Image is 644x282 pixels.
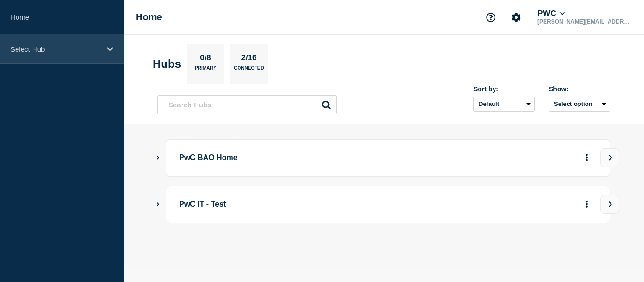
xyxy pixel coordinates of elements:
[136,12,162,23] h1: Home
[549,85,610,93] div: Show:
[10,45,101,53] p: Select Hub
[197,53,215,65] p: 0/8
[195,65,216,75] p: Primary
[481,8,501,27] button: Support
[600,195,619,214] button: View
[549,97,610,112] button: Select option
[156,154,160,161] button: Show Connected Hubs
[600,148,619,167] button: View
[473,97,535,112] select: Sort by
[179,196,440,213] p: PwC IT - Test
[536,9,567,18] button: PWC
[536,18,634,25] p: [PERSON_NAME][EMAIL_ADDRESS][DOMAIN_NAME]
[179,149,440,167] p: PwC BAO Home
[157,95,337,114] input: Search Hubs
[234,65,264,75] p: Connected
[156,201,160,208] button: Show Connected Hubs
[153,57,181,71] h2: Hubs
[581,149,593,167] button: More actions
[581,196,593,213] button: More actions
[473,85,535,93] div: Sort by:
[238,53,260,65] p: 2/16
[506,8,526,27] button: Account settings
